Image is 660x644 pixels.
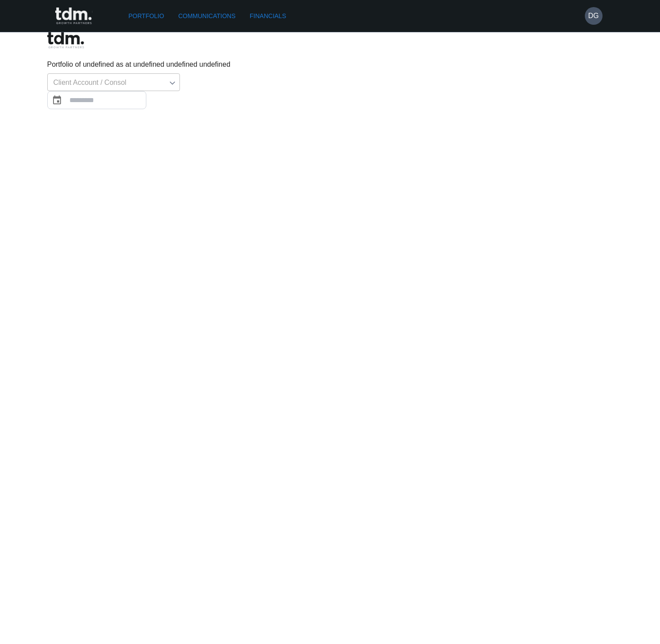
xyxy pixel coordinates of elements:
[48,91,66,109] button: Choose date
[47,59,613,70] p: Portfolio of undefined as at undefined undefined undefined
[588,11,599,21] h6: DG
[246,8,290,24] a: Financials
[585,7,603,25] button: DG
[125,8,168,24] a: Portfolio
[175,8,239,24] a: Communications
[47,73,180,91] div: Client Account / Consol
